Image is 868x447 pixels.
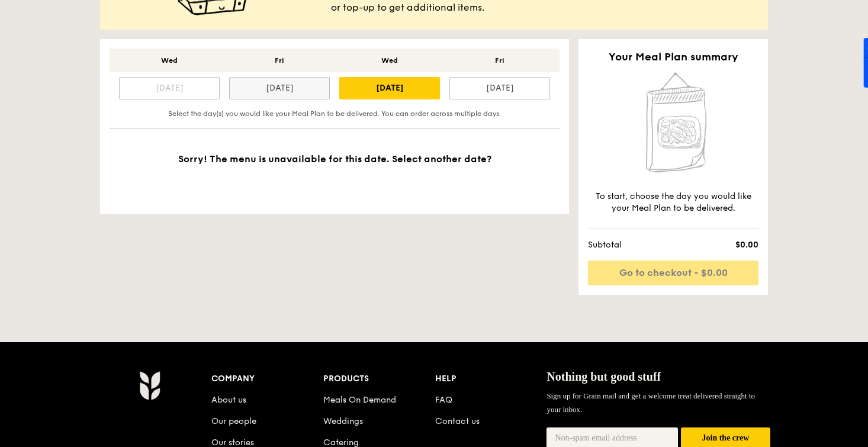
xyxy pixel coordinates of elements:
a: Go to checkout - $0.00 [588,261,758,285]
a: Contact us [435,416,480,426]
a: Meals On Demand [323,395,396,405]
a: Our people [211,416,256,426]
div: Wed [339,56,440,65]
div: Products [323,371,435,387]
div: Select the day(s) you would like your Meal Plan to be delivered. You can order across multiple days. [114,109,555,118]
div: Fri [229,56,330,65]
h2: Your Meal Plan summary [588,49,758,65]
span: Nothing but good stuff [546,370,661,383]
a: Weddings [323,416,363,426]
div: Fri [449,56,550,65]
div: Help [435,371,547,387]
span: $0.00 [690,239,758,251]
img: Home delivery [638,70,708,176]
a: About us [211,395,246,405]
div: Company [211,371,323,387]
div: Wed [119,56,220,65]
div: To start, choose the day you would like your Meal Plan to be delivered. [588,191,758,214]
span: Sign up for Grain mail and get a welcome treat delivered straight to your inbox. [546,391,755,413]
a: FAQ [435,395,452,405]
span: Subtotal [588,239,690,251]
div: Sorry! The menu is unavailable for this date. Select another date? [100,138,569,214]
img: Grain [139,371,160,400]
